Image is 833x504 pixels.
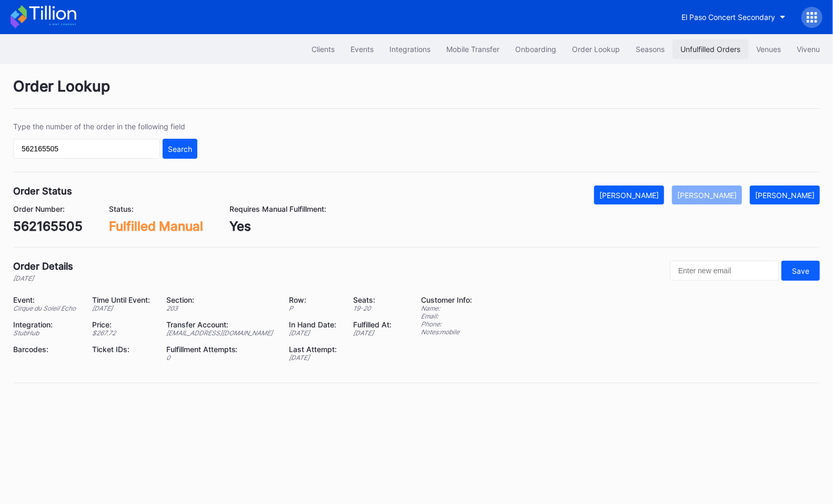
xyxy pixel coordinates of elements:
div: Requires Manual Fulfillment: [229,204,326,213]
div: Order Details [13,261,73,272]
div: 19 - 20 [353,304,395,312]
div: Price: [92,320,153,329]
div: Name: [421,304,472,312]
div: Barcodes: [13,345,79,354]
div: P [289,304,340,312]
div: Email: [421,312,472,320]
div: Cirque du Soleil Echo [13,304,79,312]
div: [EMAIL_ADDRESS][DOMAIN_NAME] [166,329,276,337]
div: StubHub [13,329,79,337]
div: In Hand Date: [289,320,340,329]
div: Integrations [389,45,430,54]
button: Save [781,261,820,281]
div: El Paso Concert Secondary [681,13,775,22]
div: Order Status [13,186,72,197]
div: Status: [109,204,203,213]
div: [DATE] [92,304,153,312]
div: [DATE] [289,354,340,362]
div: 0 [166,354,276,362]
div: $ 267.72 [92,329,153,337]
button: Vivenu [789,39,828,59]
button: [PERSON_NAME] [750,186,820,204]
button: [PERSON_NAME] [672,186,742,204]
div: [DATE] [289,329,340,337]
div: Vivenu [797,45,820,54]
div: Order Number: [13,204,83,213]
div: [PERSON_NAME] [755,191,815,200]
input: GT59662 [13,139,160,159]
button: Search [163,139,197,159]
button: Order Lookup [564,39,628,59]
div: Ticket IDs: [92,345,153,354]
div: Fulfilled At: [353,320,395,329]
div: Clients [312,45,335,54]
div: Last Attempt: [289,345,340,354]
div: Section: [166,295,276,304]
div: Event: [13,295,79,304]
button: El Paso Concert Secondary [674,7,794,27]
div: Fulfilled Manual [109,219,203,234]
div: Order Lookup [572,45,620,54]
div: Fulfillment Attempts: [166,345,276,354]
div: Save [792,266,809,275]
div: Events [350,45,374,54]
div: 562165505 [13,219,83,234]
button: Events [343,39,382,59]
div: 203 [166,304,276,312]
button: Clients [304,39,343,59]
button: [PERSON_NAME] [594,186,664,204]
div: Time Until Event: [92,295,153,304]
input: Enter new email [670,261,779,281]
div: Yes [229,219,326,234]
div: Search [168,145,192,153]
div: Onboarding [515,45,556,54]
div: Order Lookup [13,77,820,109]
div: Customer Info: [421,295,472,304]
button: Integrations [382,39,438,59]
div: Row: [289,295,340,304]
div: Mobile Transfer [446,45,499,54]
button: Seasons [628,39,673,59]
div: Unfulfilled Orders [680,45,740,54]
div: Seasons [636,45,665,54]
button: Mobile Transfer [438,39,507,59]
div: [DATE] [353,329,395,337]
div: [PERSON_NAME] [599,191,659,200]
div: Seats: [353,295,395,304]
div: [DATE] [13,274,73,282]
div: Transfer Account: [166,320,276,329]
div: Type the number of the order in the following field [13,122,197,131]
div: Venues [756,45,781,54]
div: [PERSON_NAME] [677,191,737,200]
button: Onboarding [507,39,564,59]
button: Unfulfilled Orders [673,39,748,59]
div: Phone: [421,320,472,328]
div: Notes: mobile [421,328,472,336]
div: Integration: [13,320,79,329]
button: Venues [748,39,789,59]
